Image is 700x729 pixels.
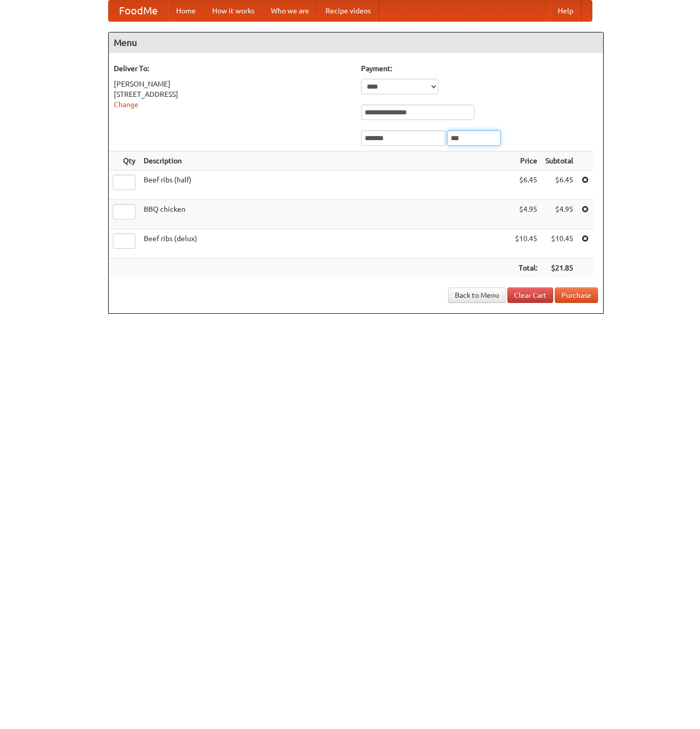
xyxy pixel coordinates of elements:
a: Change [114,100,139,109]
div: [PERSON_NAME] [114,79,351,89]
a: FoodMe [109,1,168,21]
a: How it works [204,1,263,21]
h4: Menu [109,32,603,53]
th: Description [140,151,511,171]
h5: Deliver To: [114,63,351,74]
td: $4.95 [511,200,541,229]
td: $4.95 [541,200,577,229]
th: Qty [109,151,140,171]
th: Total: [511,259,541,278]
td: Beef ribs (delux) [140,229,511,259]
th: Subtotal [541,151,577,171]
a: Clear Cart [507,287,553,303]
button: Purchase [555,287,598,303]
td: Beef ribs (half) [140,171,511,200]
div: [STREET_ADDRESS] [114,89,351,99]
td: $10.45 [541,229,577,259]
th: Price [511,151,541,171]
td: $6.45 [541,171,577,200]
a: Who we are [263,1,317,21]
a: Home [168,1,204,21]
th: $21.85 [541,259,577,278]
td: $10.45 [511,229,541,259]
td: BBQ chicken [140,200,511,229]
h5: Payment: [361,63,598,74]
td: $6.45 [511,171,541,200]
a: Back to Menu [448,287,506,303]
a: Recipe videos [317,1,379,21]
a: Help [550,1,582,21]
